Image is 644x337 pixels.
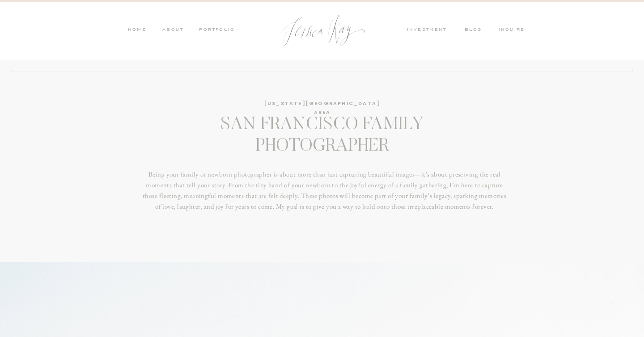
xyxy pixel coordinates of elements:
[146,114,498,162] h3: SAN FRANCISCO FAMILY PHOTOGRAPHER
[407,26,451,34] a: investment
[140,169,509,248] h3: Being your family or newborn photographer is about more than just capturing beautiful images—it's...
[198,26,235,34] a: PORTFOLIO
[127,26,146,34] a: HOME
[499,26,529,34] a: inquire
[160,26,183,34] a: ABOUT
[257,99,388,109] h3: [US_STATE][GEOGRAPHIC_DATA] area
[465,26,488,34] a: blog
